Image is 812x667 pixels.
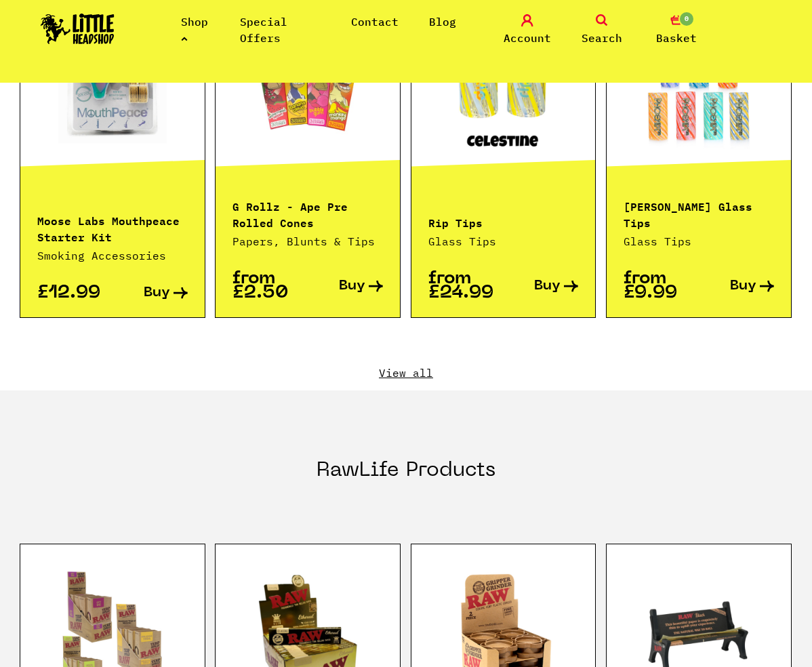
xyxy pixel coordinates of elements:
a: 0 Basket [643,14,710,46]
p: Papers, Blunts & Tips [232,233,383,249]
a: Blog [429,15,456,28]
a: View all [20,365,792,380]
a: Shop [181,15,208,45]
p: from £2.50 [232,272,308,300]
span: 0 [678,11,695,27]
span: Buy [730,279,756,294]
p: Glass Tips [624,233,774,249]
p: Glass Tips [428,233,579,249]
p: Rip Tips [428,214,579,230]
p: [PERSON_NAME] Glass Tips [624,197,774,230]
span: Account [504,30,551,46]
h2: RawLife Products [317,458,495,514]
a: Buy [308,272,383,300]
a: Special Offers [240,15,287,45]
img: Little Head Shop Logo [41,14,115,44]
a: Buy [504,272,579,300]
p: £12.99 [37,286,113,300]
p: from £24.99 [428,272,504,300]
a: Search [568,14,636,46]
a: Buy [699,272,774,300]
span: Search [582,30,622,46]
a: Contact [351,15,399,28]
p: Smoking Accessories [37,247,188,264]
span: Buy [144,286,170,300]
span: Buy [534,279,561,294]
p: from £9.99 [624,272,699,300]
p: Moose Labs Mouthpeace Starter Kit [37,211,188,244]
span: Basket [656,30,697,46]
a: Buy [113,286,188,300]
span: Buy [339,279,365,294]
p: G Rollz - Ape Pre Rolled Cones [232,197,383,230]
